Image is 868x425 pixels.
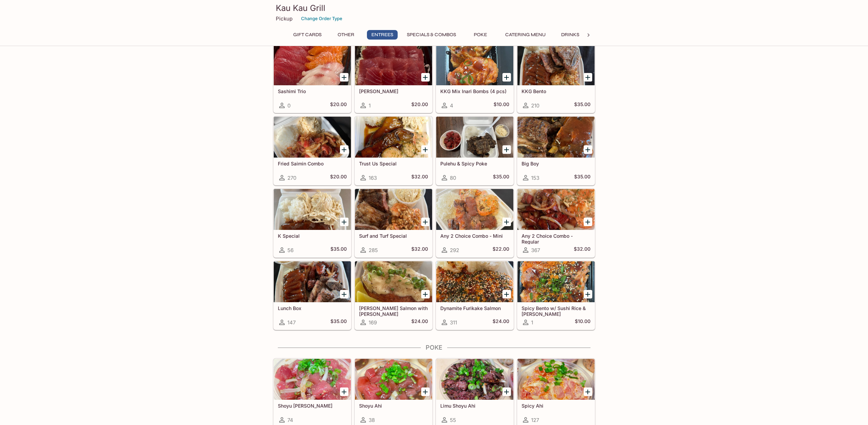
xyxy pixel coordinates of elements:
h5: [PERSON_NAME] [359,88,428,94]
div: Any 2 Choice Combo - Mini [436,189,513,230]
div: Pulehu & Spicy Poke [436,117,513,158]
div: Trust Us Special [355,117,432,158]
span: 55 [450,417,456,423]
h5: Fried Saimin Combo [278,161,347,166]
div: Spicy Ahi [517,359,595,400]
button: Add Spicy Bento w/ Sushi Rice & Nori [584,290,592,298]
div: Any 2 Choice Combo - Regular [517,189,595,230]
a: Any 2 Choice Combo - Regular367$32.00 [517,189,595,258]
button: Gift Cards [289,30,325,40]
h5: Spicy Ahi [522,403,590,409]
button: Add Spicy Ahi [584,387,592,396]
p: Pickup [276,15,293,22]
h5: Pulehu & Spicy Poke [440,161,509,166]
span: 56 [287,247,294,253]
a: Pulehu & Spicy Poke80$35.00 [436,116,514,185]
button: Other [331,30,361,40]
div: Ahi Sashimi [355,44,432,85]
a: [PERSON_NAME]1$20.00 [355,44,432,113]
button: Add Trust Us Special [421,145,430,154]
h5: $35.00 [330,246,347,254]
button: Change Order Type [298,13,345,24]
span: 127 [531,417,539,423]
h5: K Special [278,233,347,239]
div: Shoyu Ahi [355,359,432,400]
div: KKG Bento [517,44,595,85]
h5: $22.00 [493,246,509,254]
div: Surf and Turf Special [355,189,432,230]
h5: Dynamite Furikake Salmon [440,305,509,311]
button: Add Dynamite Furikake Salmon [502,290,511,298]
h5: $10.00 [494,101,509,109]
button: Entrees [367,30,398,40]
button: Add Pulehu & Spicy Poke [502,145,511,154]
button: Add Any 2 Choice Combo - Mini [502,218,511,226]
div: Dynamite Furikake Salmon [436,261,513,302]
div: Limu Shoyu Ahi [436,359,513,400]
h5: $20.00 [411,101,428,109]
a: KKG Bento210$35.00 [517,44,595,113]
button: Add Any 2 Choice Combo - Regular [584,218,592,226]
h5: KKG Mix Inari Bombs (4 pcs) [440,88,509,94]
span: 74 [287,417,293,423]
a: Trust Us Special163$32.00 [355,116,432,185]
h5: Lunch Box [278,305,347,311]
div: KKG Mix Inari Bombs (4 pcs) [436,44,513,85]
a: Any 2 Choice Combo - Mini292$22.00 [436,189,514,258]
h5: Big Boy [522,161,590,166]
span: 1 [369,102,371,109]
button: Catering Menu [501,30,550,40]
a: Dynamite Furikake Salmon311$24.00 [436,261,514,330]
span: 311 [450,319,457,326]
h5: Limu Shoyu Ahi [440,403,509,409]
span: 210 [531,102,539,109]
h5: KKG Bento [522,88,590,94]
h5: $35.00 [330,318,347,326]
span: 1 [531,319,533,326]
span: 80 [450,175,456,181]
a: Lunch Box147$35.00 [273,261,351,330]
span: 169 [369,319,377,326]
button: Add Ora King Salmon with Aburi Garlic Mayo [421,290,430,298]
span: 270 [287,175,296,181]
h4: Poke [273,344,595,351]
button: Add KKG Mix Inari Bombs (4 pcs) [502,73,511,82]
h5: $35.00 [574,174,590,182]
h5: $10.00 [575,318,590,326]
a: K Special56$35.00 [273,189,351,258]
h5: Any 2 Choice Combo - Mini [440,233,509,239]
a: KKG Mix Inari Bombs (4 pcs)4$10.00 [436,44,514,113]
h5: Sashimi Trio [278,88,347,94]
span: 367 [531,247,540,253]
h5: [PERSON_NAME] Salmon with [PERSON_NAME] [359,305,428,317]
h5: $35.00 [574,101,590,109]
h5: Spicy Bento w/ Sushi Rice & [PERSON_NAME] [522,305,590,317]
div: Spicy Bento w/ Sushi Rice & Nori [517,261,595,302]
span: 153 [531,175,539,181]
h5: Surf and Turf Special [359,233,428,239]
h5: Shoyu [PERSON_NAME] [278,403,347,409]
h5: $24.00 [411,318,428,326]
span: 285 [369,247,378,253]
span: 4 [450,102,453,109]
h5: $20.00 [330,174,347,182]
span: 0 [287,102,290,109]
span: 147 [287,319,296,326]
a: Surf and Turf Special285$32.00 [355,189,432,258]
h5: $32.00 [411,246,428,254]
h5: $32.00 [411,174,428,182]
span: 38 [369,417,375,423]
div: Big Boy [517,117,595,158]
h5: $32.00 [574,246,590,254]
div: K Special [274,189,351,230]
button: Add Shoyu Ginger Ahi [340,387,348,396]
h5: Any 2 Choice Combo - Regular [522,233,590,244]
h5: $20.00 [330,101,347,109]
button: Specials & Combos [403,30,460,40]
a: Fried Saimin Combo270$20.00 [273,116,351,185]
a: Sashimi Trio0$20.00 [273,44,351,113]
button: Add Surf and Turf Special [421,218,430,226]
button: Add Big Boy [584,145,592,154]
button: Add Limu Shoyu Ahi [502,387,511,396]
button: Add K Special [340,218,348,226]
